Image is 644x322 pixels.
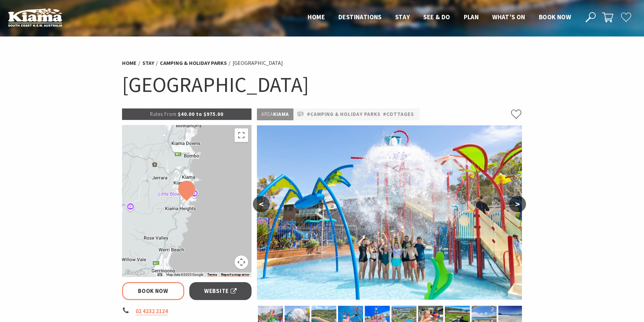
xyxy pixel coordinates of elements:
[233,59,283,68] li: [GEOGRAPHIC_DATA]
[383,110,414,119] a: #Cottages
[207,273,217,277] a: Terms (opens in new tab)
[539,13,571,21] span: Book now
[166,273,203,276] span: Map data ©2025 Google
[124,268,146,277] a: Open this area in Google Maps (opens a new window)
[142,59,154,67] a: Stay
[253,196,270,212] button: <
[464,13,479,21] span: Plan
[492,13,525,21] span: What’s On
[150,111,178,117] span: Rates From:
[8,8,62,27] img: Kiama Logo
[124,268,146,277] img: Google
[235,255,248,269] button: Map camera controls
[423,13,450,21] span: See & Do
[235,128,248,142] button: Toggle fullscreen view
[122,71,522,98] h1: [GEOGRAPHIC_DATA]
[509,196,526,212] button: >
[160,59,227,67] a: Camping & Holiday Parks
[158,272,162,277] button: Keyboard shortcuts
[204,287,237,296] span: Website
[338,13,382,21] span: Destinations
[257,125,522,300] img: Sunny's Aquaventure Park at BIG4 Easts Beach Kiama Holiday Park
[308,13,325,21] span: Home
[221,273,249,277] a: Report a map error
[307,110,381,119] a: #Camping & Holiday Parks
[136,307,168,315] a: 02 4232 2124
[261,111,273,117] span: Area
[301,12,578,23] nav: Main Menu
[395,13,410,21] span: Stay
[122,108,252,120] p: $40.00 to $975.00
[257,108,293,120] p: Kiama
[122,59,137,67] a: Home
[189,282,252,300] a: Website
[122,282,185,300] a: Book Now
